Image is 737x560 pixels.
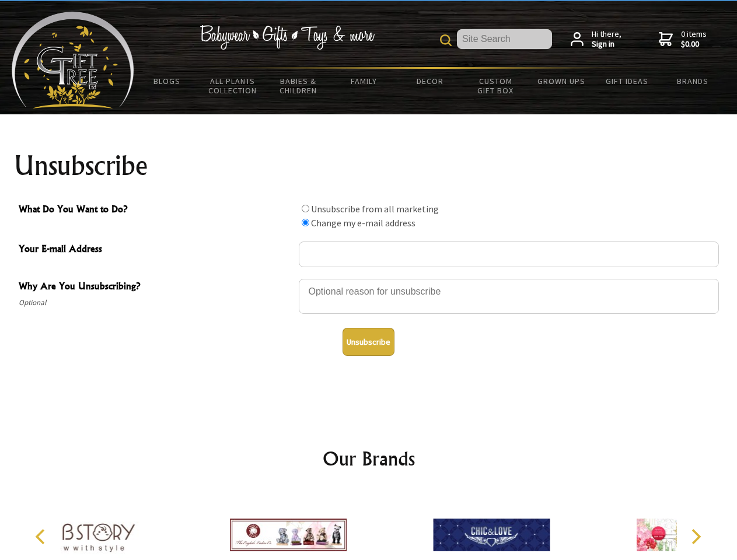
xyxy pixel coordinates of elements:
input: What Do You Want to Do? [302,205,309,212]
input: Your E-mail Address [299,242,719,267]
a: 0 items$0.00 [659,29,707,50]
button: Unsubscribe [343,328,394,356]
a: Grown Ups [528,69,594,93]
a: BLOGS [134,69,200,93]
textarea: Why Are You Unsubscribing? [299,279,719,314]
img: Babyware - Gifts - Toys and more... [12,12,134,108]
img: Babywear - Gifts - Toys & more [200,25,375,50]
span: Why Are You Unsubscribing? [19,279,293,296]
strong: Sign in [592,39,621,50]
span: 0 items [681,29,707,50]
span: Optional [19,296,293,310]
h1: Unsubscribe [14,152,724,180]
span: What Do You Want to Do? [19,202,293,219]
a: Custom Gift Box [463,69,529,103]
a: Hi there,Sign in [571,29,621,50]
button: Previous [29,524,55,549]
img: product search [440,34,452,46]
label: Change my e-mail address [311,217,415,229]
a: Decor [397,69,463,93]
a: Babies & Children [266,69,331,103]
a: All Plants Collection [200,69,266,103]
a: Family [331,69,397,93]
input: Site Search [457,29,552,49]
button: Next [683,524,708,549]
h2: Our Brands [23,444,714,473]
input: What Do You Want to Do? [302,219,309,226]
strong: $0.00 [681,39,707,50]
a: Brands [660,69,726,93]
span: Your E-mail Address [19,242,293,258]
a: Gift Ideas [594,69,660,93]
span: Hi there, [592,29,621,50]
label: Unsubscribe from all marketing [311,203,439,215]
